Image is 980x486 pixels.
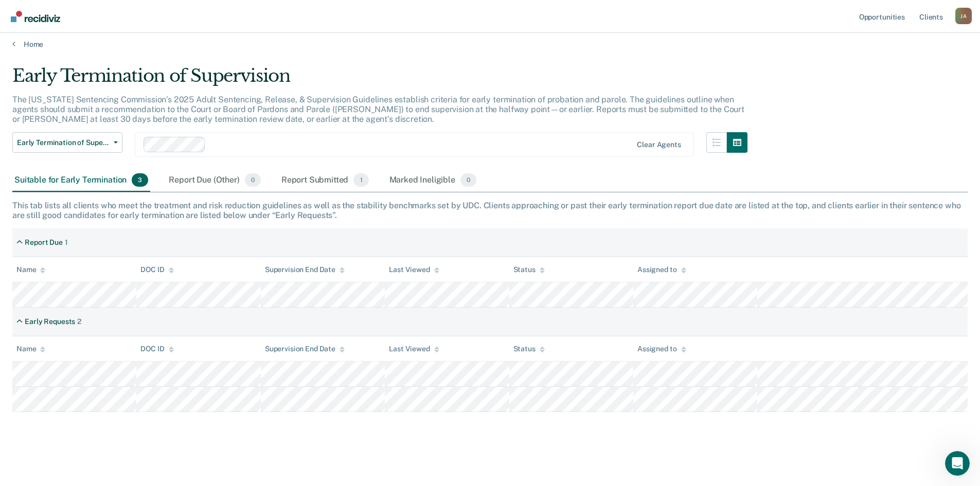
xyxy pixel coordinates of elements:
div: 2 [77,317,81,326]
div: Last Viewed [389,345,439,353]
span: 1 [353,173,368,187]
span: Early Termination of Supervision [17,138,110,147]
div: Name [16,265,45,274]
div: Suitable for Early Termination3 [12,169,150,192]
div: Early Requests2 [12,313,85,330]
div: Clear agents [637,140,681,149]
div: Report Submitted1 [279,169,371,192]
div: Report Due1 [12,234,72,251]
div: J A [955,8,972,24]
span: 0 [245,173,261,187]
div: Early Requests [25,317,75,326]
div: Last Viewed [389,265,439,274]
p: The [US_STATE] Sentencing Commission’s 2025 Adult Sentencing, Release, & Supervision Guidelines e... [12,95,744,124]
div: 1 [65,238,68,247]
button: Profile dropdown button [955,8,972,24]
div: This tab lists all clients who meet the treatment and risk reduction guidelines as well as the st... [12,201,968,220]
iframe: Intercom live chat [945,451,970,476]
span: 0 [460,173,476,187]
div: DOC ID [140,265,173,274]
div: Marked Ineligible0 [387,169,479,192]
span: 3 [132,173,148,187]
button: Early Termination of Supervision [12,132,122,153]
div: Report Due [25,238,63,247]
div: Name [16,345,45,353]
div: Supervision End Date [265,265,345,274]
div: Status [513,265,545,274]
div: Status [513,345,545,353]
img: Recidiviz [11,11,60,22]
div: Early Termination of Supervision [12,65,747,95]
a: Home [12,40,968,49]
div: Assigned to [637,265,686,274]
div: DOC ID [140,345,173,353]
div: Assigned to [637,345,686,353]
div: Report Due (Other)0 [167,169,262,192]
div: Supervision End Date [265,345,345,353]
